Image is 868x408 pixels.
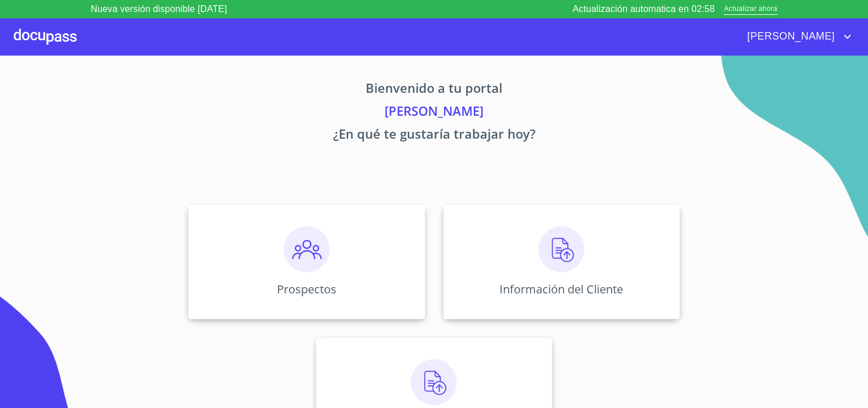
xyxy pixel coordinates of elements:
[411,359,457,405] img: carga.png
[538,226,584,272] img: carga.png
[277,281,336,297] p: Prospectos
[82,101,787,124] p: [PERSON_NAME]
[284,226,330,272] img: prospectos.png
[82,124,787,147] p: ¿En qué te gustaría trabajar hoy?
[500,281,623,297] p: Información del Cliente
[82,79,787,101] p: Bienvenido a tu portal
[91,2,227,16] p: Nueva versión disponible [DATE]
[739,28,854,46] button: account of current user
[739,28,841,46] span: [PERSON_NAME]
[724,3,777,15] span: Actualizar ahora
[573,2,715,16] p: Actualización automatica en 02:58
